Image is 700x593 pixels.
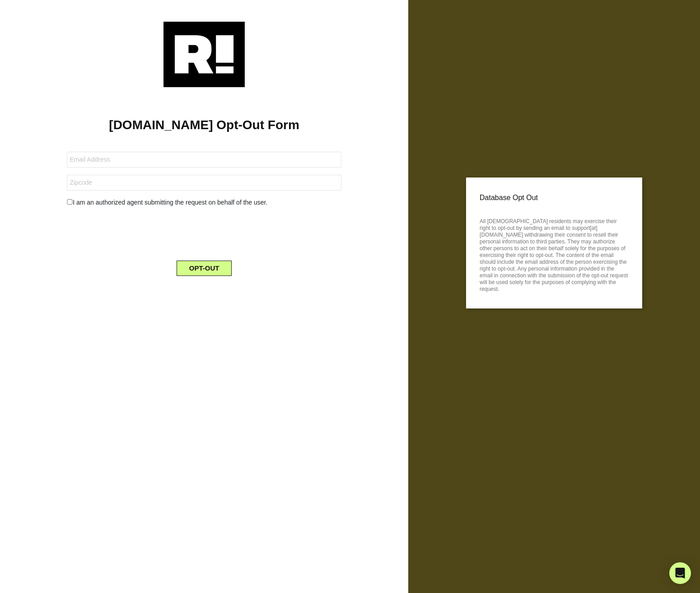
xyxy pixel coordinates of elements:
input: Email Address [67,152,341,168]
h1: [DOMAIN_NAME] Opt-Out Form [14,117,395,133]
div: Open Intercom Messenger [669,562,691,584]
input: Zipcode [67,175,341,191]
p: Database Opt Out [480,191,629,205]
img: Retention.com [163,22,245,87]
p: All [DEMOGRAPHIC_DATA] residents may exercise their right to opt-out by sending an email to suppo... [480,215,629,293]
div: I am an authorized agent submitting the request on behalf of the user. [60,198,348,207]
button: OPT-OUT [177,261,232,276]
iframe: reCAPTCHA [135,215,273,250]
